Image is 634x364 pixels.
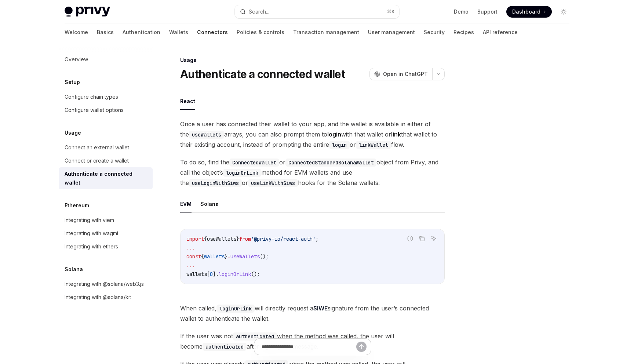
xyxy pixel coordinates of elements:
[59,214,153,227] a: Integrating with viem
[327,131,341,138] strong: login
[65,106,124,114] div: Configure wallet options
[189,179,242,187] code: useLoginWithSiws
[65,7,110,17] img: light logo
[180,303,445,324] span: When called, will directly request a signature from the user’s connected wallet to authenticate t...
[237,23,284,41] a: Policies & controls
[329,141,350,149] code: login
[59,141,153,154] a: Connect an external wallet
[558,6,569,18] button: Toggle dark mode
[383,70,428,78] span: Open in ChatGPT
[251,271,260,277] span: ();
[65,201,89,210] h5: Ethereum
[65,78,80,87] h5: Setup
[213,271,219,277] span: ].
[180,119,445,150] span: Once a user has connected their wallet to your app, and the wallet is available in either of the ...
[260,253,269,260] span: ();
[223,169,261,177] code: loginOrLink
[65,55,88,64] div: Overview
[216,305,255,313] code: loginOrLink
[210,271,213,277] span: 0
[316,236,318,242] span: ;
[207,236,236,242] span: useWallets
[65,128,81,137] h5: Usage
[477,8,498,15] a: Support
[429,234,438,243] button: Ask AI
[293,23,359,41] a: Transaction management
[204,253,225,260] span: wallets
[169,23,188,41] a: Wallets
[59,53,153,66] a: Overview
[424,23,445,41] a: Security
[201,253,204,260] span: {
[65,216,114,225] div: Integrating with viem
[59,167,153,189] a: Authenticate a connected wallet
[59,227,153,240] a: Integrating with wagmi
[186,244,195,251] span: ...
[251,236,316,242] span: '@privy-io/react-auth'
[248,179,298,187] code: useLinkWithSiws
[229,159,279,167] code: ConnectedWallet
[59,103,153,117] a: Configure wallet options
[417,234,427,243] button: Copy the contents from the code block
[186,253,201,260] span: const
[180,195,192,212] button: EVM
[204,236,207,242] span: {
[453,23,474,41] a: Recipes
[233,332,277,341] code: authenticated
[219,271,251,277] span: loginOrLink
[189,131,224,139] code: useWallets
[313,305,328,312] a: SIWE
[59,90,153,103] a: Configure chain types
[483,23,518,41] a: API reference
[65,170,148,187] div: Authenticate a connected wallet
[65,23,88,41] a: Welcome
[454,8,469,15] a: Demo
[512,8,540,15] span: Dashboard
[285,159,376,167] code: ConnectedStandardSolanaWallet
[65,156,129,165] div: Connect or create a wallet
[180,68,345,81] h1: Authenticate a connected wallet
[180,331,445,352] span: If the user was not when the method was called, the user will become after signing the message.
[207,271,210,277] span: [
[59,291,153,304] a: Integrating with @solana/kit
[65,229,118,238] div: Integrating with wagmi
[65,242,118,251] div: Integrating with ethers
[235,5,399,18] button: Search...⌘K
[65,293,131,302] div: Integrating with @solana/kit
[200,195,219,212] button: Solana
[180,157,445,188] span: To do so, find the or object from Privy, and call the object’s method for EVM wallets and use the...
[368,23,415,41] a: User management
[225,253,227,260] span: }
[391,131,401,138] strong: link
[97,23,114,41] a: Basics
[65,92,118,101] div: Configure chain types
[356,141,391,149] code: linkWallet
[186,236,204,242] span: import
[387,9,395,15] span: ⌘ K
[65,143,129,152] div: Connect an external wallet
[239,236,251,242] span: from
[186,271,207,277] span: wallets
[197,23,228,41] a: Connectors
[186,262,195,269] span: ...
[59,154,153,167] a: Connect or create a wallet
[249,7,269,16] div: Search...
[180,57,445,64] div: Usage
[405,234,415,243] button: Report incorrect code
[180,92,195,110] button: React
[236,236,239,242] span: }
[59,277,153,291] a: Integrating with @solana/web3.js
[123,23,160,41] a: Authentication
[230,253,260,260] span: useWallets
[65,265,83,274] h5: Solana
[227,253,230,260] span: =
[356,342,367,352] button: Send message
[59,240,153,253] a: Integrating with ethers
[369,68,432,80] button: Open in ChatGPT
[65,280,144,288] div: Integrating with @solana/web3.js
[506,6,552,18] a: Dashboard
